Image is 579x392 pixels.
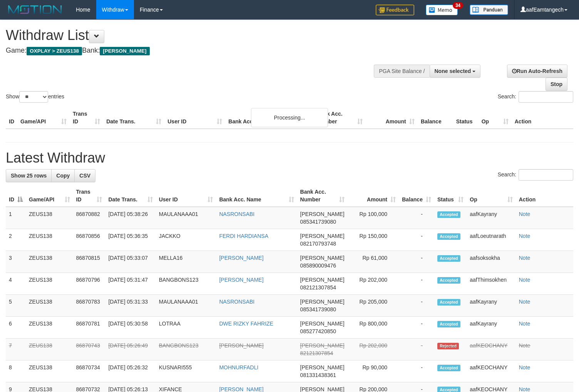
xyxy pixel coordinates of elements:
a: Copy [51,169,75,182]
span: Copy 085341739080 to clipboard [300,306,336,312]
td: aafKayrany [467,207,515,229]
span: [PERSON_NAME] [100,47,149,55]
span: [PERSON_NAME] [300,342,345,349]
select: Showentries [19,91,48,103]
th: Trans ID: activate to sort column ascending [73,185,105,207]
span: Copy 085277420850 to clipboard [300,328,336,334]
td: ZEUS138 [26,339,73,360]
td: aafsoksokha [467,251,515,273]
td: [DATE] 05:31:47 [105,273,156,295]
label: Show entries [6,91,64,103]
th: Op [479,107,512,129]
input: Search: [519,91,573,103]
td: - [399,339,434,360]
td: [DATE] 05:38:26 [105,207,156,229]
td: 6 [6,317,26,339]
td: Rp 202,000 [348,339,399,360]
td: Rp 202,000 [348,273,399,295]
span: Rejected [437,343,459,349]
th: Balance: activate to sort column ascending [399,185,434,207]
a: Note [519,364,530,370]
img: panduan.png [470,5,508,15]
span: OXPLAY > ZEUS138 [27,47,82,55]
td: 86870743 [73,339,105,360]
td: - [399,273,434,295]
td: BANGBONS123 [156,273,216,295]
th: Status: activate to sort column ascending [434,185,467,207]
td: ZEUS138 [26,360,73,382]
h1: Withdraw List [6,28,378,43]
th: Date Trans. [103,107,164,129]
a: Stop [546,78,567,91]
td: 8 [6,360,26,382]
button: None selected [430,65,481,78]
h4: Game: Bank: [6,47,378,55]
th: Bank Acc. Name [225,107,313,129]
td: KUSNARI555 [156,360,216,382]
td: 86870856 [73,229,105,251]
td: 1 [6,207,26,229]
td: 4 [6,273,26,295]
a: Note [519,211,530,217]
th: Game/API [17,107,70,129]
div: PGA Site Balance / [374,65,429,78]
td: MELLA16 [156,251,216,273]
a: Note [519,321,530,327]
span: Accepted [437,277,460,284]
td: Rp 90,000 [348,360,399,382]
td: ZEUS138 [26,317,73,339]
td: 3 [6,251,26,273]
span: Copy 085890009476 to clipboard [300,262,336,269]
td: aafKayrany [467,317,515,339]
td: aafLoeutnarath [467,229,515,251]
input: Search: [519,169,573,181]
img: Button%20Memo.svg [426,5,458,15]
td: [DATE] 05:31:33 [105,295,156,317]
span: [PERSON_NAME] [300,321,345,327]
span: CSV [79,173,90,179]
td: [DATE] 05:33:07 [105,251,156,273]
a: Note [519,342,530,349]
th: Action [516,185,573,207]
th: Bank Acc. Name: activate to sort column ascending [216,185,297,207]
span: [PERSON_NAME] [300,299,345,305]
span: Accepted [437,255,460,262]
td: ZEUS138 [26,251,73,273]
td: 5 [6,295,26,317]
th: Game/API: activate to sort column ascending [26,185,73,207]
a: [PERSON_NAME] [219,277,263,283]
span: Accepted [437,365,460,371]
a: DWE RIZKY FAHRIZE [219,321,273,327]
th: Action [512,107,573,129]
td: ZEUS138 [26,273,73,295]
a: Note [519,233,530,239]
span: [PERSON_NAME] [300,233,345,239]
td: Rp 100,000 [348,207,399,229]
td: MAULANAAA01 [156,207,216,229]
img: MOTION_logo.png [6,4,64,15]
td: ZEUS138 [26,229,73,251]
td: aafKEOCHANY [467,360,515,382]
span: [PERSON_NAME] [300,211,345,217]
a: CSV [74,169,95,182]
th: Bank Acc. Number: activate to sort column ascending [297,185,348,207]
td: [DATE] 05:30:58 [105,317,156,339]
a: Show 25 rows [6,169,52,182]
td: aafKayrany [467,295,515,317]
td: JACKKO [156,229,216,251]
span: Copy 82121307854 to clipboard [300,350,333,356]
td: - [399,251,434,273]
th: Trans ID [70,107,103,129]
td: BANGBONS123 [156,339,216,360]
img: Feedback.jpg [376,5,414,15]
td: 86870882 [73,207,105,229]
th: Amount: activate to sort column ascending [348,185,399,207]
td: - [399,317,434,339]
td: Rp 800,000 [348,317,399,339]
td: - [399,360,434,382]
td: ZEUS138 [26,295,73,317]
td: 86870783 [73,295,105,317]
th: ID [6,107,17,129]
th: Bank Acc. Number [313,107,365,129]
a: NASRONSABI [219,299,254,305]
